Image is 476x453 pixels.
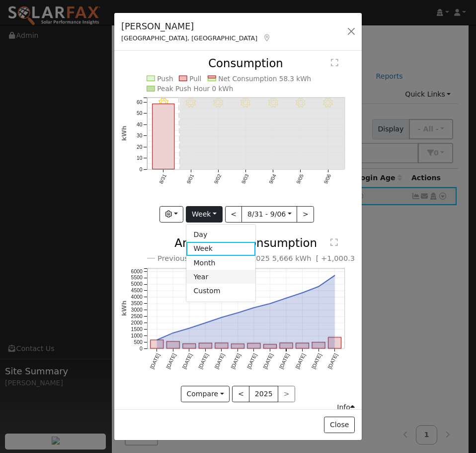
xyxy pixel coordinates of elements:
text: [DATE] [181,352,193,370]
text: [DATE] [149,352,161,370]
text: 30 [137,133,143,138]
button: 2025 [249,386,278,403]
circle: onclick="" [221,317,223,319]
text: Peak Push Hour 0 kWh [157,85,233,93]
text: [DATE] [278,352,290,370]
text: 1500 [131,327,143,332]
text: [DATE] [198,352,210,370]
text: 5500 [131,275,143,281]
circle: onclick="" [301,292,303,294]
rect: onclick="" [199,343,212,348]
text: 50 [137,111,143,116]
rect: onclick="" [166,341,179,348]
text: [DATE] [214,352,226,370]
text: kWh [120,126,128,141]
i: 8/31 - Clear [159,98,168,108]
text: Consumption [208,57,283,70]
rect: onclick="" [151,340,163,348]
rect: onclick="" [247,343,260,348]
text: Pull [189,75,201,83]
circle: onclick="" [317,286,319,288]
text: [DATE] [165,352,177,370]
circle: onclick="" [333,341,335,343]
text: 3500 [131,301,143,307]
rect: onclick="" [215,343,228,348]
text: Net Consumption 58.3 kWh [218,75,311,83]
text: 9/02 [213,173,223,185]
rect: onclick="" [153,104,174,169]
button: Week [186,206,222,223]
button: Compare [181,386,230,403]
rect: onclick="" [280,343,293,348]
text:  [331,58,338,67]
text: 8/31 [159,173,168,185]
text: 9/05 [296,173,305,185]
rect: onclick="" [231,344,244,348]
a: Day [186,228,255,242]
circle: onclick="" [156,339,158,341]
circle: onclick="" [204,322,206,324]
div: Info [337,402,355,413]
text: Annual Net Consumption [174,236,317,249]
h5: [PERSON_NAME] [121,20,271,33]
text: 9/06 [323,173,332,185]
rect: onclick="" [312,342,325,348]
text: [DATE] [295,352,307,370]
a: Year [186,270,255,284]
rect: onclick="" [296,343,309,348]
button: 8/31 - 9/06 [241,206,297,223]
circle: onclick="" [188,327,190,329]
text: Previous 2024 515 kWh [158,254,243,262]
text: 9/04 [268,173,277,185]
a: Week [186,242,255,256]
text: 500 [134,340,143,345]
rect: onclick="" [263,344,276,348]
a: Map [262,34,271,42]
a: Custom [186,284,255,298]
text: 20 [137,144,143,150]
text: 0 [140,167,143,172]
rect: onclick="" [183,344,196,348]
text: 3000 [131,307,143,313]
text: 2500 [131,314,143,319]
rect: onclick="" [328,338,341,348]
text: 5000 [131,282,143,287]
circle: onclick="" [333,275,335,277]
text: kWh [121,301,128,316]
text: 6000 [131,269,143,274]
circle: onclick="" [285,297,287,299]
text: 4000 [131,295,143,300]
text: 40 [137,122,143,127]
text: 10 [137,155,143,161]
span: [GEOGRAPHIC_DATA], [GEOGRAPHIC_DATA] [121,34,257,42]
text: Push [157,75,173,83]
text: 9/03 [240,173,250,185]
text: [DATE] [311,352,322,370]
text: 0 [140,346,143,351]
text: 4500 [131,288,143,294]
button: < [232,386,249,403]
text: 1000 [131,333,143,339]
text: [DATE] [262,352,274,370]
text: [DATE] [246,352,258,370]
text: [DATE] [230,352,242,370]
text: 2000 [131,320,143,326]
text: 2025 5,666 kWh [ +1,000.3% ] [251,254,367,262]
circle: onclick="" [172,332,174,334]
button: > [297,206,314,223]
text: 9/01 [186,173,195,185]
text:  [330,238,338,246]
button: < [225,206,242,223]
text: 60 [137,100,143,105]
circle: onclick="" [253,307,255,309]
text: [DATE] [327,352,339,370]
button: Close [324,417,354,434]
circle: onclick="" [269,303,271,305]
a: Month [186,256,255,270]
circle: onclick="" [237,312,238,314]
